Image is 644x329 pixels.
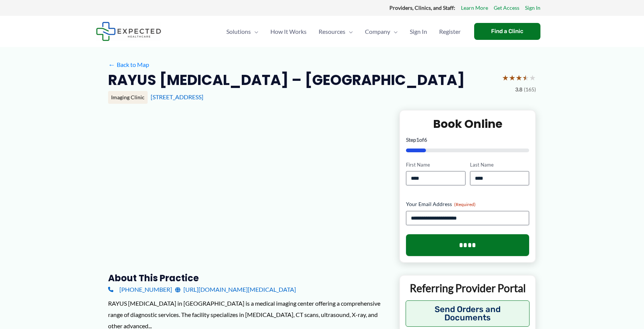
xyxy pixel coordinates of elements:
[410,18,427,45] span: Sign In
[525,3,540,13] a: Sign In
[524,85,536,94] span: (165)
[509,71,516,85] span: ★
[313,18,359,45] a: ResourcesMenu Toggle
[406,300,530,327] button: Send Orders and Documents
[470,161,529,168] label: Last Name
[529,71,536,85] span: ★
[390,18,398,45] span: Menu Toggle
[319,18,345,45] span: Resources
[406,281,530,295] p: Referring Provider Portal
[424,136,427,143] span: 6
[494,3,519,13] a: Get Access
[516,71,522,85] span: ★
[461,3,488,13] a: Learn More
[96,22,161,41] img: Expected Healthcare Logo - side, dark font, small
[439,18,461,45] span: Register
[406,161,465,168] label: First Name
[108,272,387,284] h3: About this practice
[108,91,148,104] div: Imaging Clinic
[151,93,203,100] a: [STREET_ADDRESS]
[108,61,115,68] span: ←
[406,137,529,143] p: Step of
[502,71,509,85] span: ★
[108,59,149,70] a: ←Back to Map
[175,284,296,295] a: [URL][DOMAIN_NAME][MEDICAL_DATA]
[270,18,307,45] span: How It Works
[220,18,264,45] a: SolutionsMenu Toggle
[251,18,258,45] span: Menu Toggle
[345,18,353,45] span: Menu Toggle
[474,23,540,40] a: Find a Clinic
[389,5,455,11] strong: Providers, Clinics, and Staff:
[416,136,419,143] span: 1
[108,284,172,295] a: [PHONE_NUMBER]
[404,18,433,45] a: Sign In
[108,71,465,89] h2: RAYUS [MEDICAL_DATA] – [GEOGRAPHIC_DATA]
[406,117,529,131] h2: Book Online
[226,18,251,45] span: Solutions
[433,18,467,45] a: Register
[454,202,476,207] span: (Required)
[365,18,390,45] span: Company
[359,18,404,45] a: CompanyMenu Toggle
[220,18,467,45] nav: Primary Site Navigation
[515,85,522,94] span: 3.8
[522,71,529,85] span: ★
[406,200,529,208] label: Your Email Address
[264,18,313,45] a: How It Works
